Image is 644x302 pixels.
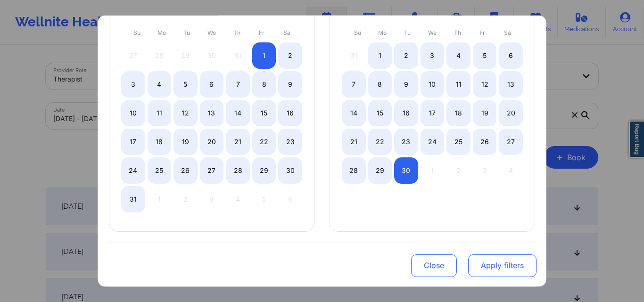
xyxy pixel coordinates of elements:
div: Wed Aug 20 2025 [200,128,224,155]
div: Mon Aug 04 2025 [148,71,172,97]
div: Mon Sep 22 2025 [368,128,392,155]
div: Sat Sep 27 2025 [499,128,523,155]
div: Sat Aug 23 2025 [278,128,302,155]
div: Tue Sep 16 2025 [394,99,418,126]
div: Sat Sep 06 2025 [499,42,523,68]
div: Fri Aug 22 2025 [252,128,276,155]
div: Fri Aug 08 2025 [252,71,276,97]
div: Mon Sep 08 2025 [368,71,392,97]
div: Sat Sep 20 2025 [499,99,523,126]
div: Tue Sep 30 2025 [394,157,418,183]
abbr: Saturday [504,29,511,36]
abbr: Tuesday [183,29,190,36]
abbr: Friday [259,29,264,36]
div: Wed Aug 13 2025 [200,99,224,126]
div: Sun Aug 03 2025 [121,71,145,97]
div: Tue Aug 26 2025 [173,157,198,183]
div: Wed Sep 10 2025 [421,71,445,97]
div: Fri Sep 19 2025 [473,99,497,126]
abbr: Wednesday [207,29,216,36]
div: Wed Sep 03 2025 [421,42,445,68]
div: Sat Aug 30 2025 [278,157,302,183]
div: Tue Aug 12 2025 [173,99,198,126]
div: Thu Sep 11 2025 [446,71,471,97]
div: Thu Sep 04 2025 [446,42,471,68]
div: Thu Sep 18 2025 [446,99,471,126]
div: Wed Sep 24 2025 [421,128,445,155]
div: Tue Sep 23 2025 [394,128,418,155]
div: Wed Sep 17 2025 [421,99,445,126]
div: Fri Sep 05 2025 [473,42,497,68]
div: Sat Aug 02 2025 [278,42,302,68]
abbr: Sunday [354,29,361,36]
div: Tue Sep 02 2025 [394,42,418,68]
abbr: Tuesday [404,29,411,36]
div: Mon Sep 01 2025 [368,42,392,68]
div: Tue Aug 19 2025 [173,128,198,155]
abbr: Thursday [454,29,461,36]
div: Sun Aug 31 2025 [121,186,145,212]
div: Thu Aug 07 2025 [226,71,250,97]
div: Sun Sep 21 2025 [342,128,366,155]
div: Thu Aug 21 2025 [226,128,250,155]
abbr: Sunday [133,29,140,36]
div: Fri Aug 29 2025 [252,157,276,183]
div: Sun Sep 07 2025 [342,71,366,97]
div: Thu Sep 25 2025 [446,128,471,155]
div: Mon Aug 25 2025 [148,157,172,183]
div: Sun Sep 28 2025 [342,157,366,183]
div: Sat Sep 13 2025 [499,71,523,97]
button: Close [411,254,457,277]
abbr: Saturday [283,29,290,36]
div: Mon Sep 29 2025 [368,157,392,183]
div: Tue Aug 05 2025 [173,71,198,97]
div: Mon Aug 11 2025 [148,99,172,126]
div: Sat Aug 16 2025 [278,99,302,126]
div: Fri Aug 01 2025 [252,42,276,68]
div: Mon Sep 15 2025 [368,99,392,126]
abbr: Friday [479,29,485,36]
div: Tue Sep 09 2025 [394,71,418,97]
abbr: Thursday [233,29,240,36]
div: Sun Aug 17 2025 [121,128,145,155]
div: Fri Sep 12 2025 [473,71,497,97]
abbr: Wednesday [428,29,437,36]
div: Sun Aug 24 2025 [121,157,145,183]
div: Sat Aug 09 2025 [278,71,302,97]
div: Thu Aug 28 2025 [226,157,250,183]
button: Apply filters [468,254,537,277]
abbr: Monday [157,29,166,36]
div: Wed Aug 27 2025 [200,157,224,183]
div: Wed Aug 06 2025 [200,71,224,97]
abbr: Monday [378,29,387,36]
div: Fri Aug 15 2025 [252,99,276,126]
div: Mon Aug 18 2025 [148,128,172,155]
div: Fri Sep 26 2025 [473,128,497,155]
div: Thu Aug 14 2025 [226,99,250,126]
div: Sun Aug 10 2025 [121,99,145,126]
div: Sun Sep 14 2025 [342,99,366,126]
